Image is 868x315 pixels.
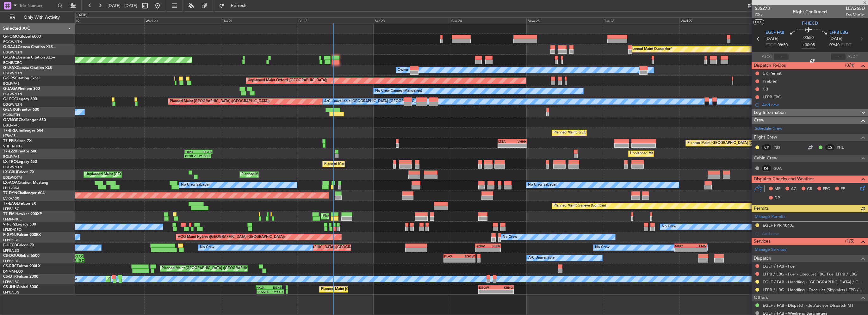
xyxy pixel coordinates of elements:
[512,139,526,143] div: VHHH
[762,102,865,108] div: Add new
[554,201,606,211] div: Planned Maint Geneva (Cointrin)
[846,5,865,12] span: LEA265D
[675,244,691,248] div: SBBR
[754,176,814,183] span: Dispatch Checks and Weather
[528,180,557,190] div: No Crew Sabadell
[3,77,40,80] a: G-SIRSCitation Excel
[3,60,22,65] a: EGNR/CEG
[256,286,269,289] div: HKJK
[774,195,780,201] span: DP
[3,238,20,243] a: LFPB/LBG
[444,258,460,262] div: -
[444,254,460,258] div: KLAX
[3,264,17,268] span: CS-RRC
[3,191,45,195] a: T7-DYNChallenger 604
[3,56,55,59] a: G-GARECessna Citation XLS+
[375,86,422,96] div: No Crew Cannes (Mandelieu)
[3,269,23,274] a: DNMM/LOS
[3,108,39,112] a: G-ENRGPraetor 600
[3,50,22,55] a: EGGW/LTN
[755,247,786,253] a: Manage Services
[488,248,500,252] div: -
[324,159,424,169] div: Planned Maint [GEOGRAPHIC_DATA] ([GEOGRAPHIC_DATA])
[3,170,17,174] span: LX-GBH
[3,227,22,232] a: LFMD/CEQ
[3,87,40,91] a: G-JAGAPhenom 300
[324,97,427,106] div: A/C Unavailable [GEOGRAPHIC_DATA] ([GEOGRAPHIC_DATA])
[503,232,517,242] div: No Crew
[691,248,706,252] div: -
[755,126,782,132] a: Schedule Crew
[679,17,756,23] div: Wed 27
[845,238,854,244] span: (1/5)
[67,258,84,262] div: 05:15 Z
[200,243,214,252] div: No Crew
[108,274,140,284] div: Planned Maint Sofia
[3,144,22,149] a: VHHH/HKG
[241,170,312,179] div: Planned Maint Nice ([GEOGRAPHIC_DATA])
[3,56,18,59] span: G-GARE
[3,87,18,91] span: G-JAGA
[3,165,22,170] a: EGGW/LTN
[3,97,37,101] a: G-LEGCLegacy 600
[7,12,69,22] button: Only With Activity
[184,154,197,158] div: 12:30 Z
[297,17,374,23] div: Fri 22
[3,160,17,164] span: LX-TRO
[3,154,20,159] a: EGLF/FAB
[754,117,765,124] span: Crew
[825,144,835,151] div: CS
[630,149,734,158] div: Unplanned Maint [GEOGRAPHIC_DATA] ([GEOGRAPHIC_DATA])
[3,35,41,39] a: G-FOMOGlobal 6000
[3,77,15,80] span: G-SIRS
[496,290,513,293] div: -
[829,42,840,48] span: 09:40
[3,160,37,164] a: LX-TROLegacy 650
[3,259,20,263] a: LFPB/LBG
[476,244,488,248] div: DNAA
[3,244,34,247] a: F-HECDFalcon 7X
[398,65,408,75] div: Owner
[793,9,827,15] div: Flight Confirmed
[755,5,770,12] span: 535273
[3,40,22,44] a: EGGW/LTN
[773,145,788,150] a: PBS
[3,264,40,268] a: CS-RRCFalcon 900LX
[3,285,38,289] a: CS-JHHGlobal 6000
[3,133,17,138] a: LTBA/ISL
[216,1,254,11] button: Refresh
[3,150,16,153] span: T7-LZZI
[761,165,772,172] div: ISP
[3,118,19,122] span: G-VNOR
[3,71,22,76] a: EGGW/LTN
[807,186,812,192] span: CR
[754,62,786,69] span: Dispatch To-Dos
[762,54,772,60] span: ATOT
[221,17,297,23] div: Thu 21
[3,212,15,216] span: T7-EMI
[197,154,210,158] div: 21:00 Z
[3,139,32,143] a: T7-FFIFalcon 7X
[3,223,16,226] span: 9H-LPZ
[754,134,777,141] span: Flight Crew
[479,286,496,289] div: EGGW
[755,12,770,17] span: P2/5
[496,286,513,289] div: KRNO
[3,35,19,39] span: G-FOMO
[763,279,865,285] a: EGLF / FAB - Handling - [GEOGRAPHIC_DATA] / EGLF / FAB
[270,290,283,293] div: 19:55 Z
[846,12,865,17] span: Pos Charter
[754,238,770,245] span: Services
[3,45,55,49] a: G-GAALCessna Citation XLS+
[763,86,768,92] div: CB
[761,144,772,151] div: CP
[763,303,853,308] a: EGLF / FAB - Dispatch - JetAdvisor Dispatch MT
[162,264,261,273] div: Planned Maint [GEOGRAPHIC_DATA] ([GEOGRAPHIC_DATA])
[603,17,679,23] div: Tue 26
[498,144,512,147] div: -
[85,170,189,179] div: Unplanned Maint [GEOGRAPHIC_DATA] ([GEOGRAPHIC_DATA])
[374,17,450,23] div: Sat 23
[841,42,851,48] span: ELDT
[3,66,17,70] span: G-LEAX
[3,129,16,133] span: T7-BRE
